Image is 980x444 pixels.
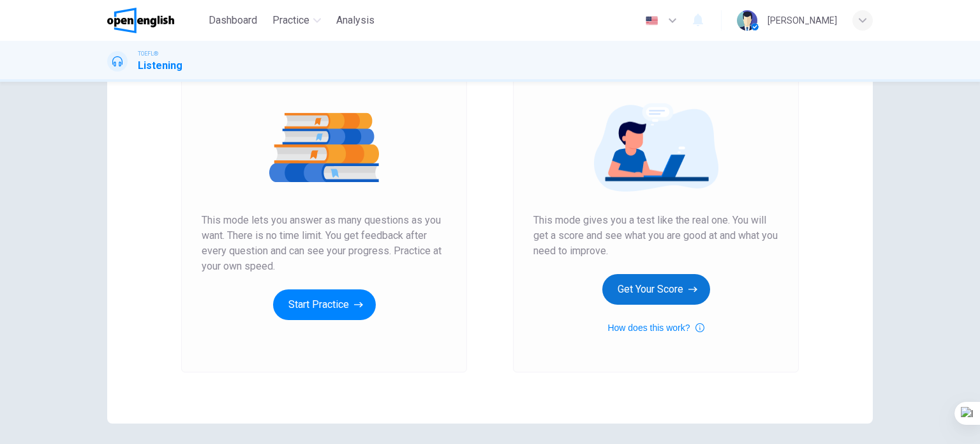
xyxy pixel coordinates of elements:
span: TOEFL® [138,49,158,58]
span: Analysis [336,13,375,28]
img: OpenEnglish logo [107,8,174,33]
span: This mode lets you answer as many questions as you want. There is no time limit. You get feedback... [202,213,447,274]
span: Dashboard [209,13,257,28]
button: Analysis [331,9,380,32]
button: Dashboard [204,9,262,32]
span: Practice [272,13,309,28]
img: en [644,16,660,26]
img: Profile picture [737,10,757,31]
button: How does this work? [607,320,704,335]
h1: Listening [138,58,182,73]
button: Start Practice [273,289,376,320]
a: OpenEnglish logo [107,8,204,33]
div: [PERSON_NAME] [768,13,837,28]
span: This mode gives you a test like the real one. You will get a score and see what you are good at a... [533,213,778,259]
button: Get Your Score [602,274,710,305]
button: Practice [267,9,326,32]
